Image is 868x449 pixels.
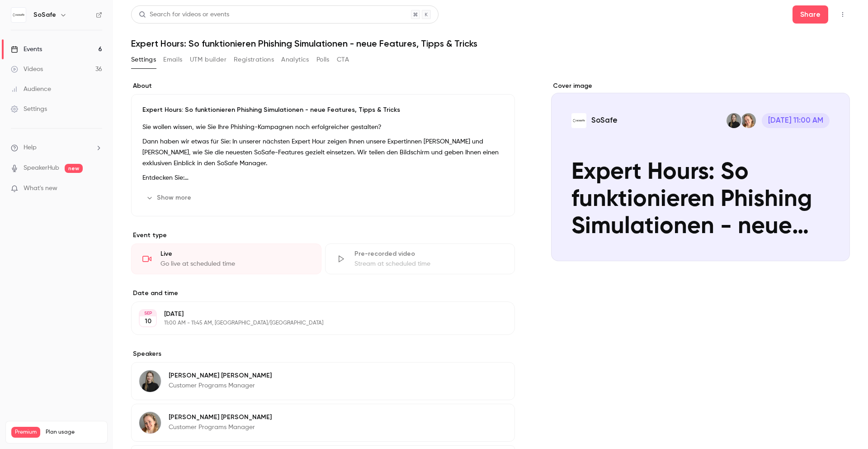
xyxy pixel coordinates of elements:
section: Cover image [551,81,850,261]
iframe: Noticeable Trigger [91,185,102,193]
li: help-dropdown-opener [11,143,102,153]
label: Cover image [551,81,850,91]
div: Adriana Hanika[PERSON_NAME] [PERSON_NAME]Customer Programs Manager [131,362,515,400]
p: Sie wollen wissen, wie Sie Ihre Phishing-Kampagnen noch erfolgreicher gestalten? [142,122,504,133]
span: Premium [11,427,40,438]
label: Speakers [131,349,515,358]
p: Customer Programs Manager [169,423,272,432]
h6: SoSafe [33,10,56,19]
p: Event type [131,231,515,240]
p: Customer Programs Manager [169,381,272,390]
div: Live [160,249,310,258]
button: Polls [316,53,330,67]
div: Settings [11,105,47,114]
div: LiveGo live at scheduled time [131,244,321,274]
p: Expert Hours: So funktionieren Phishing Simulationen - neue Features, Tipps & Tricks [142,105,504,115]
div: Audience [11,85,51,94]
h1: Expert Hours: So funktionieren Phishing Simulationen - neue Features, Tipps & Tricks [131,38,850,49]
div: Videos [11,65,43,74]
button: CTA [337,53,349,67]
button: Analytics [281,53,309,67]
div: Stream at scheduled time [354,259,504,268]
div: Luise Schulz[PERSON_NAME] [PERSON_NAME]Customer Programs Manager [131,404,515,442]
p: 10 [145,317,151,326]
p: 11:00 AM - 11:45 AM, [GEOGRAPHIC_DATA]/[GEOGRAPHIC_DATA] [164,320,467,327]
div: Search for videos or events [139,10,229,19]
button: Registrations [234,53,274,67]
p: [PERSON_NAME] [PERSON_NAME] [169,413,272,422]
label: About [131,81,515,91]
a: SpeakerHub [24,163,59,173]
button: Settings [131,53,156,67]
span: What's new [24,184,57,193]
div: SEP [140,310,156,316]
img: Adriana Hanika [139,370,161,392]
button: Share [793,5,828,24]
p: Entdecken Sie: [142,172,504,183]
p: Dann haben wir etwas für Sie: In unserer nächsten Expert Hour zeigen Ihnen unsere Expertinnen [PE... [142,136,504,169]
span: new [65,164,83,173]
img: Luise Schulz [139,412,161,434]
div: Pre-recorded videoStream at scheduled time [325,244,515,274]
p: [DATE] [164,310,467,319]
span: Help [24,143,37,153]
button: UTM builder [190,53,226,67]
button: Emails [163,53,182,67]
label: Date and time [131,289,515,298]
span: Plan usage [46,429,102,436]
div: Pre-recorded video [354,249,504,258]
img: SoSafe [11,8,26,22]
div: Go live at scheduled time [160,259,310,268]
div: Events [11,45,42,54]
button: Show more [142,191,197,205]
p: [PERSON_NAME] [PERSON_NAME] [169,371,272,380]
